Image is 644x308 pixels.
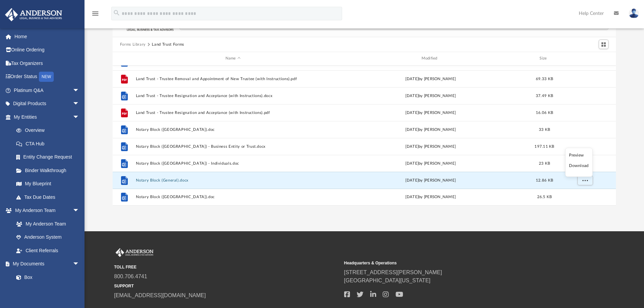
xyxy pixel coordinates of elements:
[114,248,155,257] img: Anderson Advisors Platinum Portal
[536,111,553,114] span: 16.06 KB
[39,72,54,82] div: NEW
[536,77,553,80] span: 69.33 KB
[91,13,99,18] a: menu
[9,231,86,244] a: Anderson System
[136,178,330,183] button: Notary Block (General).docx
[5,84,90,97] a: Platinum Q&Aarrow_drop_down
[333,160,528,166] div: [DATE] by [PERSON_NAME]
[114,264,339,270] small: TOLL FREE
[136,161,330,166] button: Notary Block ([GEOGRAPHIC_DATA]) - Individuals.doc
[333,110,528,116] div: [DATE] by [PERSON_NAME]
[344,269,442,275] a: [STREET_ADDRESS][PERSON_NAME]
[114,274,147,279] a: 800.706.4741
[333,76,528,82] div: [DATE] by [PERSON_NAME]
[536,178,553,182] span: 12.86 KB
[114,283,339,289] small: SUPPORT
[73,257,86,271] span: arrow_drop_down
[569,162,589,169] li: Download
[9,177,86,191] a: My Blueprint
[539,161,550,165] span: 23 KB
[136,195,330,199] button: Notary Block ([GEOGRAPHIC_DATA]).doc
[73,204,86,218] span: arrow_drop_down
[136,94,330,98] button: Land Trust - Trustee Resignation and Acceptance (with Instructions).docx
[333,177,528,183] div: [DATE] by [PERSON_NAME]
[135,55,330,62] div: Name
[114,292,206,298] a: [EMAIL_ADDRESS][DOMAIN_NAME]
[537,195,552,199] span: 26.5 KB
[536,94,553,97] span: 37.49 KB
[531,55,558,62] div: Size
[565,148,593,177] ul: More options
[599,40,609,49] button: Switch to Grid View
[152,42,184,48] button: Land Trust Forms
[120,42,146,48] button: Forms Library
[9,217,83,231] a: My Anderson Team
[9,284,86,298] a: Meeting Minutes
[9,124,90,137] a: Overview
[91,9,99,18] i: menu
[136,77,330,81] button: Land Trust - Trustee Removal and Appointment of New Trustee (with Instructions).pdf
[5,56,90,70] a: Tax Organizers
[73,84,86,97] span: arrow_drop_down
[9,270,83,284] a: Box
[9,150,90,164] a: Entity Change Request
[5,97,90,111] a: Digital Productsarrow_drop_down
[333,126,528,133] div: [DATE] by [PERSON_NAME]
[577,175,593,185] button: More options
[9,190,90,204] a: Tax Due Dates
[113,9,120,17] i: search
[629,8,639,18] img: User Pic
[5,257,86,271] a: My Documentsarrow_drop_down
[5,43,90,57] a: Online Ordering
[333,93,528,99] div: [DATE] by [PERSON_NAME]
[9,244,86,257] a: Client Referrals
[136,144,330,149] button: Notary Block ([GEOGRAPHIC_DATA]) - Business Entity or Trust.docx
[73,97,86,111] span: arrow_drop_down
[3,8,64,21] img: Anderson Advisors Platinum Portal
[113,66,616,206] div: grid
[9,164,90,177] a: Binder Walkthrough
[344,260,569,266] small: Headquarters & Operations
[333,194,528,200] div: [DATE] by [PERSON_NAME]
[539,127,550,131] span: 33 KB
[534,144,554,148] span: 197.11 KB
[561,55,608,62] div: id
[73,110,86,124] span: arrow_drop_down
[5,70,90,84] a: Order StatusNEW
[136,111,330,115] button: Land Trust - Trustee Resignation and Acceptance (with Instructions).pdf
[344,278,431,283] a: [GEOGRAPHIC_DATA][US_STATE]
[569,152,589,159] li: Preview
[5,30,90,43] a: Home
[5,110,90,124] a: My Entitiesarrow_drop_down
[9,137,90,150] a: CTA Hub
[333,55,528,62] div: Modified
[136,127,330,132] button: Notary Block ([GEOGRAPHIC_DATA]).doc
[333,143,528,149] div: [DATE] by [PERSON_NAME]
[5,204,86,217] a: My Anderson Teamarrow_drop_down
[116,55,133,62] div: id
